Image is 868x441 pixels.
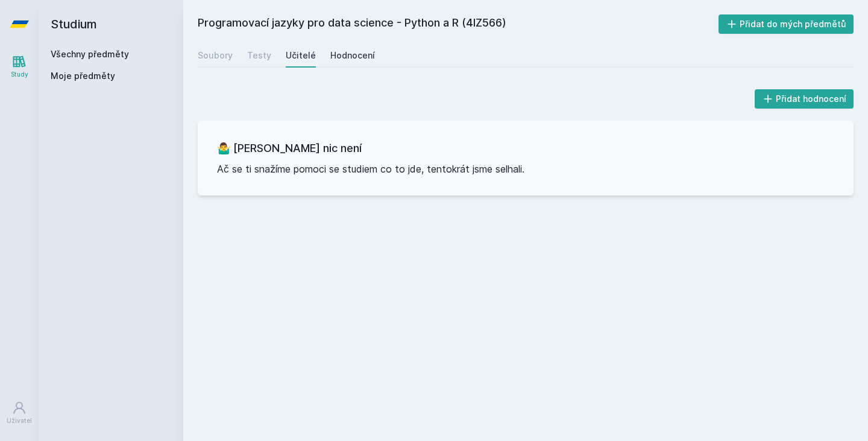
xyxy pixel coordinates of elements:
[286,43,316,68] a: Učitelé
[2,395,36,431] a: Uživatel
[286,49,316,62] div: Učitelé
[51,70,115,82] span: Moje předměty
[217,162,834,176] p: Ač se ti snažíme pomoci se studiem co to jde, tentokrát jsme selhali.
[719,14,854,34] button: Přidat do mých předmětů
[247,49,271,62] div: Testy
[755,89,854,109] button: Přidat hodnocení
[198,49,233,62] div: Soubory
[7,416,32,425] div: Uživatel
[330,49,375,62] div: Hodnocení
[51,49,129,59] a: Všechny předměty
[217,140,834,157] h3: 🤷‍♂️ [PERSON_NAME] nic není
[198,14,719,34] h2: Programovací jazyky pro data science - Python a R (4IZ566)
[330,43,375,68] a: Hodnocení
[247,43,271,68] a: Testy
[198,43,233,68] a: Soubory
[11,70,28,79] div: Study
[2,48,36,85] a: Study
